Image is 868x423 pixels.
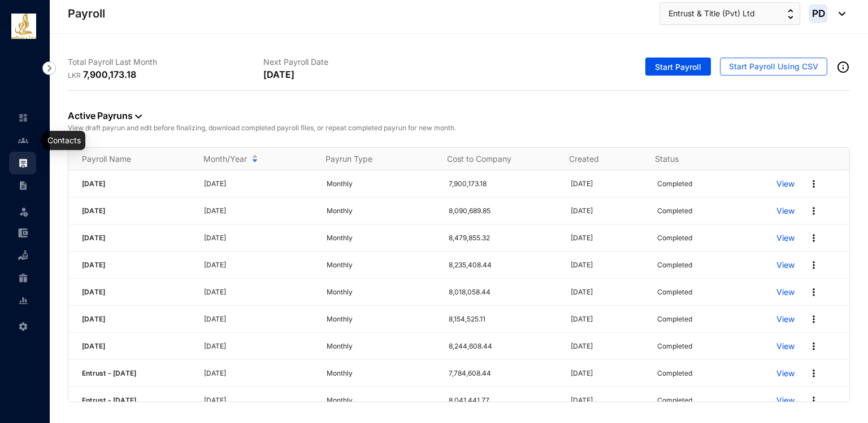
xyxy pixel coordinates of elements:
img: dropdown-black.8e83cc76930a90b1a4fdb6d089b7bf3a.svg [833,12,845,16]
span: [DATE] [82,206,105,215]
a: View [776,287,795,298]
p: [DATE] [571,368,644,379]
th: Status [641,148,760,170]
p: View [776,205,795,217]
p: LKR [68,70,83,81]
p: View [776,178,795,190]
p: 8,090,689.85 [449,205,557,217]
button: Entrust & Title (Pvt) Ltd [659,2,800,25]
img: nav-icon-right.af6afadce00d159da59955279c43614e.svg [42,61,56,75]
img: home-unselected.a29eae3204392db15eaf.svg [18,113,28,123]
li: Payroll [9,152,36,174]
p: Completed [657,287,692,298]
img: people-unselected.118708e94b43a90eceab.svg [18,135,28,146]
p: [DATE] [571,205,644,217]
p: [DATE] [204,287,313,298]
p: Completed [657,395,692,406]
p: Monthly [327,178,435,190]
img: dropdown-black.8e83cc76930a90b1a4fdb6d089b7bf3a.svg [135,114,142,118]
p: [DATE] [571,287,644,298]
li: Home [9,107,36,129]
p: Monthly [327,205,435,217]
p: Monthly [327,341,435,352]
p: View [776,395,795,406]
button: Start Payroll Using CSV [720,58,827,76]
button: Start Payroll [645,58,711,76]
th: Payroll Name [68,148,190,170]
img: more.27664ee4a8faa814348e188645a3c1fc.svg [808,178,819,190]
p: Completed [657,259,692,271]
p: Next Payroll Date [263,56,459,68]
img: expense-unselected.2edcf0507c847f3e9e96.svg [18,228,28,238]
li: Reports [9,289,36,312]
img: more.27664ee4a8faa814348e188645a3c1fc.svg [808,259,819,271]
p: Completed [657,232,692,244]
li: Gratuity [9,267,36,289]
img: gratuity-unselected.a8c340787eea3cf492d7.svg [18,273,28,283]
p: Completed [657,178,692,190]
span: [DATE] [82,315,105,323]
li: Contracts [9,174,36,197]
img: info-outined.c2a0bb1115a2853c7f4cb4062ec879bc.svg [836,60,850,74]
span: Entrust - [DATE] [82,396,136,404]
img: more.27664ee4a8faa814348e188645a3c1fc.svg [808,395,819,406]
span: [DATE] [82,179,105,188]
img: payroll.289672236c54bbec4828.svg [18,158,28,168]
p: Completed [657,205,692,217]
span: [DATE] [82,342,105,350]
span: Start Payroll [655,61,701,73]
img: more.27664ee4a8faa814348e188645a3c1fc.svg [808,314,819,325]
img: more.27664ee4a8faa814348e188645a3c1fc.svg [808,232,819,244]
p: Monthly [327,259,435,271]
p: Monthly [327,368,435,379]
p: 8,235,408.44 [449,259,557,271]
p: Completed [657,341,692,352]
img: contract-unselected.99e2b2107c0a7dd48938.svg [18,180,28,191]
p: [DATE] [571,314,644,325]
p: Monthly [327,395,435,406]
p: [DATE] [204,232,313,244]
img: more.27664ee4a8faa814348e188645a3c1fc.svg [808,287,819,298]
p: [DATE] [204,395,313,406]
p: 7,784,608.44 [449,368,557,379]
p: Total Payroll Last Month [68,56,263,68]
p: [DATE] [571,341,644,352]
p: [DATE] [571,232,644,244]
img: more.27664ee4a8faa814348e188645a3c1fc.svg [808,368,819,379]
a: View [776,368,795,379]
span: Month/Year [203,153,247,165]
p: 7,900,173.18 [83,68,136,81]
p: 7,900,173.18 [449,178,557,190]
p: Completed [657,314,692,325]
a: View [776,232,795,244]
span: Entrust - [DATE] [82,369,136,377]
li: Contacts [9,129,36,152]
p: Monthly [327,287,435,298]
a: View [776,259,795,271]
p: [DATE] [204,205,313,217]
img: more.27664ee4a8faa814348e188645a3c1fc.svg [808,205,819,217]
p: 8,154,525.11 [449,314,557,325]
p: 8,018,058.44 [449,287,557,298]
a: View [776,314,795,325]
p: View [776,341,795,352]
img: more.27664ee4a8faa814348e188645a3c1fc.svg [808,341,819,352]
p: [DATE] [571,259,644,271]
p: Monthly [327,232,435,244]
a: Active Payruns [68,110,142,121]
p: [DATE] [204,341,313,352]
img: logo [11,14,36,39]
img: leave-unselected.2934df6273408c3f84d9.svg [18,206,29,217]
p: View draft payrun and edit before finalizing, download completed payroll files, or repeat complet... [68,122,850,134]
img: settings-unselected.1febfda315e6e19643a1.svg [18,321,28,332]
p: [DATE] [204,314,313,325]
li: Loan [9,244,36,267]
span: Start Payroll Using CSV [729,61,818,72]
p: [DATE] [204,259,313,271]
span: [DATE] [82,261,105,269]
